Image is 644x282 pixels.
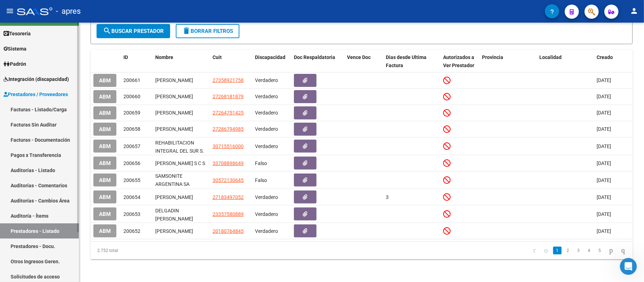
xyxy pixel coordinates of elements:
[22,228,28,234] button: Selector de gif
[594,245,605,257] li: page 5
[155,93,207,101] div: [PERSON_NAME]
[34,9,110,16] p: El equipo también puede ayudar
[213,228,244,234] span: 20180764845
[176,24,239,38] button: Borrar Filtros
[11,22,110,42] div: [PERSON_NAME], te pido que aguardes unos minutos para que podamos analizar tu consulta.
[121,50,152,73] datatable-header-cell: ID
[123,54,128,60] span: ID
[99,94,111,100] span: ABM
[255,110,278,116] span: Verdadero
[255,77,278,83] span: Verdadero
[386,194,389,200] span: 3
[20,4,31,15] img: Profile image for Fin
[585,247,593,254] a: 4
[93,90,116,103] button: ABM
[541,247,551,254] a: go to previous page
[99,77,111,84] span: ABM
[123,3,137,16] button: Inicio
[123,143,140,149] span: 200657
[123,211,140,217] span: 200653
[155,207,207,222] div: DELGADIN [PERSON_NAME]
[6,191,136,255] div: Soporte dice…
[563,245,573,257] li: page 2
[386,54,427,68] span: Dias desde Ultima Factura
[606,247,616,254] a: go to next page
[552,245,563,257] li: page 1
[155,125,207,133] div: [PERSON_NAME]
[6,110,116,133] div: Por ejemplo este cud se cargó en formato jpeg
[99,143,111,149] span: ABM
[252,50,291,73] datatable-header-cell: Discapacidad
[213,143,244,149] span: 30715516000
[93,190,116,204] button: ABM
[255,160,267,166] span: Falso
[596,247,604,254] a: 5
[4,30,31,37] span: Tesorería
[93,174,116,187] button: ABM
[155,173,207,188] div: SAMSONITE ARGENTINA SA
[155,159,207,168] div: [PERSON_NAME] S C S
[121,225,133,236] button: Enviar un mensaje…
[123,177,140,183] span: 200655
[6,17,116,47] div: [PERSON_NAME], te pido que aguardes unos minutos para que podamos analizar tu consulta.
[93,140,116,153] button: ABM
[155,109,207,117] div: [PERSON_NAME]
[87,57,130,64] div: [PERSON_NAME].
[11,228,17,234] button: Selector de emoji
[99,126,111,133] span: ABM
[597,54,613,60] span: Creado
[594,50,633,73] datatable-header-cell: Creado
[553,247,562,254] a: 1
[155,227,207,235] div: [PERSON_NAME]
[56,4,81,19] span: - apres
[82,52,136,68] div: [PERSON_NAME].
[255,211,278,217] span: Verdadero
[182,27,191,35] mat-icon: delete
[4,75,69,83] span: Integración (discapacidad)
[291,50,344,73] datatable-header-cell: Doc Respaldatoria
[213,94,244,99] span: 27268181879
[539,54,562,60] span: Localidad
[294,54,335,60] span: Doc Respaldatoria
[97,24,170,38] button: Buscar Prestador
[597,126,611,132] span: [DATE]
[103,27,111,35] mat-icon: search
[255,54,285,60] span: Discapacidad
[34,4,43,9] h1: Fin
[6,74,116,110] div: por lo que veo su descarga y tipo de archivo con el que descarga tiene que ver con el tipo de arc...
[597,160,611,166] span: [DATE]
[6,7,14,15] mat-icon: menu
[597,211,611,217] span: [DATE]
[255,228,278,234] span: Verdadero
[213,110,244,116] span: 27264751425
[213,211,244,217] span: 23357580889
[93,106,116,119] button: ABM
[597,94,611,99] span: [DATE]
[344,50,383,73] datatable-header-cell: Vence Doc
[440,50,479,73] datatable-header-cell: Autorizados a Ver Prestador
[99,177,111,183] span: ABM
[573,245,584,257] li: page 3
[630,7,638,15] mat-icon: person
[123,126,140,132] span: 200658
[152,50,210,73] datatable-header-cell: Nombre
[6,133,136,191] div: Soporte dice…
[103,28,164,34] span: Buscar Prestador
[383,50,440,73] datatable-header-cell: Dias desde Ultima Factura
[213,126,244,132] span: 27286794985
[6,110,136,133] div: Soporte dice…
[347,54,371,60] span: Vence Doc
[255,177,267,183] span: Falso
[255,94,278,99] span: Verdadero
[155,193,207,201] div: [PERSON_NAME]
[123,94,140,99] span: 200660
[618,247,628,254] a: go to last page
[255,126,278,132] span: Verdadero
[210,50,252,73] datatable-header-cell: Cuit
[6,74,136,110] div: Soporte dice…
[93,157,116,170] button: ABM
[6,213,135,225] textarea: Escribe un mensaje...
[5,3,18,16] button: go back
[99,110,111,116] span: ABM
[155,76,207,84] div: [PERSON_NAME]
